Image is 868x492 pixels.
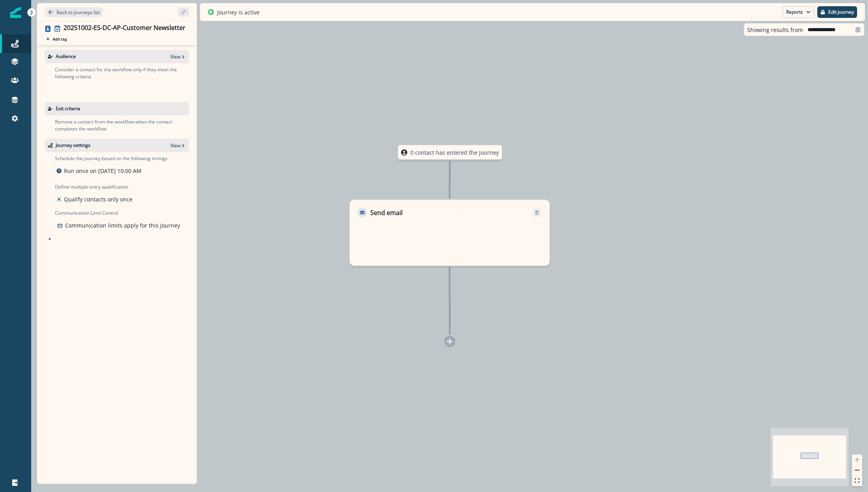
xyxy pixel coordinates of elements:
[56,142,90,149] p: Journey settings
[817,6,857,18] button: Edit journey
[64,167,141,175] p: Run once on [DATE] 10:00 AM
[375,145,525,160] div: 0 contact has entered the journey
[170,142,180,149] p: View
[170,53,180,60] p: View
[55,118,189,132] p: Remove a contact from the workflow when the contact completes the workflow
[178,7,189,17] button: sidebar collapse toggle
[852,476,862,486] button: fit view
[450,267,450,335] g: Edge from c5496a63-9c78-4e70-a921-680039e69417 to node-add-under-942d8ccc-3a11-4618-979d-7a53178f...
[56,53,76,60] p: Audience
[370,208,403,217] p: Send email
[170,53,186,60] button: View
[56,105,80,112] p: Exit criteria
[64,195,133,203] p: Qualify contacts only once
[57,9,100,16] p: Back to journeys list
[10,7,21,18] img: Inflection
[783,6,814,18] button: Reports
[55,183,134,190] p: Define multiple entry qualification
[450,161,450,199] g: Edge from node-dl-count to c5496a63-9c78-4e70-a921-680039e69417
[55,155,168,162] p: Schedule the journey based on the following timings
[53,37,67,41] p: Add tag
[45,7,103,17] button: Go back
[217,8,260,16] p: Journey is active
[45,36,68,42] button: Add tag
[747,26,803,34] p: Showing results from
[410,148,499,157] p: 0 contact has entered the journey
[65,221,180,229] p: Communication limits apply for this Journey
[170,142,186,149] button: View
[852,465,862,476] button: zoom out
[55,210,189,217] p: Communication Limit Control
[350,200,550,266] div: Send emailRemove
[828,9,854,15] p: Edit journey
[55,66,189,80] p: Consider a contact for the workflow only if they meet the following criteria
[64,24,186,33] div: 20251002-ES-DC-AP-Customer Newsletter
